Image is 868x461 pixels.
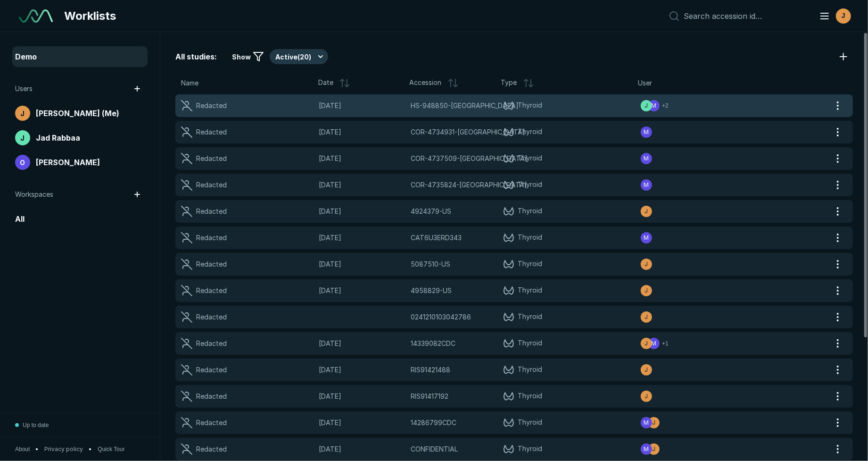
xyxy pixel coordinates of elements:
[411,391,449,402] span: RIS91417192
[641,285,652,296] div: avatar-name
[175,94,830,117] a: Redacted[DATE]HS-948850-[GEOGRAPHIC_DATA]Thyroidavatar-nameavatar-nameavatar-name
[13,104,147,123] a: avatar-name[PERSON_NAME] (Me)
[13,47,147,66] a: Demo
[641,364,652,376] div: avatar-name
[15,51,37,62] span: Demo
[653,445,656,453] span: J
[175,438,830,461] a: Redacted[DATE]CONFIDENTIALThyroidavatar-nameavatar-name
[641,417,652,428] div: avatar-name
[645,366,648,374] span: J
[518,285,543,296] span: Thyroid
[653,419,656,427] span: J
[518,232,543,243] span: Thyroid
[641,259,652,270] div: avatar-name
[645,339,648,348] span: J
[196,338,227,349] div: Redacted
[518,338,543,349] span: Thyroid
[501,77,517,89] span: Type
[644,234,649,242] span: M
[19,9,53,23] img: See-Mode Logo
[175,332,830,355] a: Redacted[DATE]14339082CDCThyroidavatar-nameavatar-nameavatar-name
[319,180,405,190] span: [DATE]
[196,153,227,164] div: Redacted
[319,233,405,243] span: [DATE]
[319,418,405,428] span: [DATE]
[411,338,456,349] span: 14339082CDC
[196,180,227,190] div: Redacted
[196,444,227,454] div: Redacted
[196,206,227,217] div: Redacted
[645,313,648,321] span: J
[411,233,462,243] span: CAT6U3ERD343
[644,154,649,163] span: M
[175,147,830,170] a: Redacted[DATE]COR-4737509-[GEOGRAPHIC_DATA]Thyroidavatar-name
[644,445,649,453] span: M
[638,78,652,88] span: User
[13,153,147,172] a: avatar-name[PERSON_NAME]
[15,189,53,200] span: Workspaces
[411,153,528,164] span: COR-4737509-US
[319,365,405,375] span: [DATE]
[175,51,217,62] span: All studies:
[648,100,660,111] div: avatar-name
[411,365,451,375] span: RIS91421488
[641,153,652,164] div: avatar-name
[15,155,30,170] div: avatar-name
[319,259,405,269] span: [DATE]
[196,233,227,243] div: Redacted
[662,339,669,348] span: + 1
[656,100,671,111] button: avatar-name
[648,417,660,428] div: avatar-name
[645,207,648,216] span: J
[518,311,543,323] span: Thyroid
[660,100,671,111] div: avatar-name
[318,77,333,89] span: Date
[13,210,147,228] a: All
[181,78,198,88] span: Name
[660,338,671,349] div: avatar-name
[21,109,25,118] span: J
[196,312,227,322] div: Redacted
[15,213,25,225] span: All
[15,106,30,121] div: avatar-name
[319,444,405,454] span: [DATE]
[270,49,328,64] button: Active(20)
[641,100,652,111] div: avatar-name
[518,259,543,270] span: Thyroid
[175,411,830,434] a: Redacted[DATE]14286799CDCThyroidavatar-nameavatar-name
[656,338,671,349] button: avatar-name
[411,259,451,269] span: 5087510-US
[196,418,227,428] div: Redacted
[20,158,25,168] span: O
[15,445,30,453] span: About
[648,338,660,349] div: avatar-name
[641,338,652,349] div: avatar-name
[319,101,405,111] span: [DATE]
[411,418,457,428] span: 14286799CDC
[15,84,33,94] span: Users
[644,128,649,136] span: M
[411,101,519,111] span: HS-948850-US
[518,153,543,164] span: Thyroid
[196,391,227,402] div: Redacted
[319,338,405,349] span: [DATE]
[15,130,30,145] div: avatar-name
[319,391,405,402] span: [DATE]
[196,101,227,111] div: Redacted
[641,444,652,455] div: avatar-name
[645,286,648,295] span: J
[36,108,119,119] span: [PERSON_NAME] (Me)
[684,11,808,21] input: Search accession id…
[21,133,25,143] span: J
[175,174,830,196] a: Redacted[DATE]COR-4735824-[GEOGRAPHIC_DATA]Thyroidavatar-name
[44,445,83,453] a: Privacy policy
[645,392,648,401] span: J
[411,285,452,296] span: 4958829-US
[23,421,49,429] span: Up to date
[648,444,660,455] div: avatar-name
[15,413,49,437] button: Up to date
[35,445,39,453] span: •
[13,128,147,147] a: avatar-nameJad Rabbaa
[36,157,100,168] span: [PERSON_NAME]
